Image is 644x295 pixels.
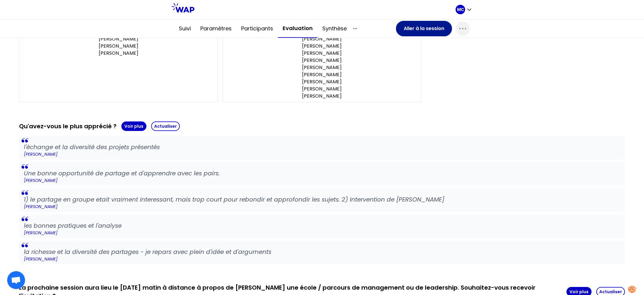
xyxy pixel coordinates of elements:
p: l'échange et la diversité des projets présentés [24,143,620,151]
button: Actualiser [151,121,180,131]
p: [PERSON_NAME] [225,93,419,100]
button: MC [456,5,472,14]
p: [PERSON_NAME] [24,177,620,183]
p: [PERSON_NAME] [22,35,215,43]
button: Voir plus [121,121,146,131]
p: 1) le partage en groupe etait vraiment interessant, mais trop court pour rebondir et approfondir ... [24,195,620,204]
p: [PERSON_NAME] [24,230,620,236]
p: [PERSON_NAME] [225,64,419,71]
button: Aller à la session [396,21,452,36]
p: Une bonne opportunité de partage et d'apprendre avec les pairs. [24,169,620,177]
p: [PERSON_NAME] [24,151,620,157]
p: [PERSON_NAME] [22,43,215,50]
p: les bonnes pratiques et l'analyse [24,221,620,230]
button: Synthèse [318,20,352,38]
p: [PERSON_NAME] [22,50,215,57]
p: [PERSON_NAME] [24,256,620,262]
p: MC [457,7,464,13]
div: Ouvrir le chat [7,271,25,289]
button: Participants [236,20,278,38]
p: [PERSON_NAME] [24,204,620,210]
p: [PERSON_NAME] [225,71,419,78]
p: [PERSON_NAME] [225,35,419,43]
p: [PERSON_NAME] [225,57,419,64]
div: Qu'avez-vous le plus apprécié ? [19,121,625,131]
p: la richesse et la diversité des partages - je repars avec plein d'idée et d'arguments [24,248,620,256]
p: [PERSON_NAME] [225,43,419,50]
p: [PERSON_NAME] [225,78,419,85]
button: Paramètres [196,20,236,38]
p: [PERSON_NAME] [225,50,419,57]
button: Suivi [174,20,196,38]
p: [PERSON_NAME] [225,85,419,93]
button: Evaluation [278,19,318,38]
